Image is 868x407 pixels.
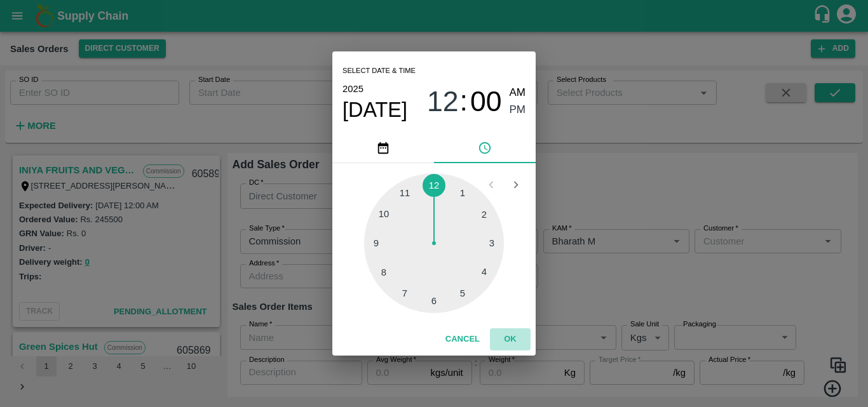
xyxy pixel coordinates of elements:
button: Open next view [504,173,528,197]
button: 12 [427,84,459,118]
span: : [460,84,468,118]
span: Select date & time [342,62,416,81]
button: AM [510,84,526,102]
span: 00 [470,85,502,118]
button: 00 [470,84,502,118]
button: 2025 [342,81,363,97]
button: PM [510,102,526,119]
button: [DATE] [342,97,407,123]
span: 12 [427,85,459,118]
button: pick date [332,133,434,163]
button: Cancel [440,328,485,350]
button: OK [490,328,531,350]
button: pick time [434,133,536,163]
